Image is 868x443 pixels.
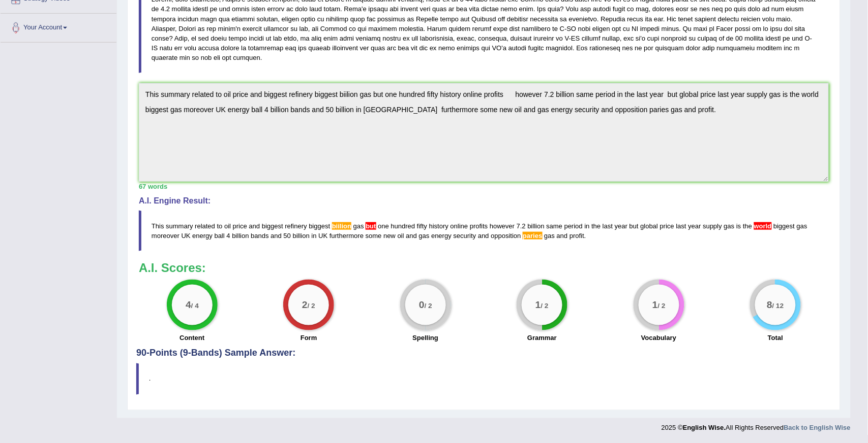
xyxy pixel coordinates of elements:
[301,333,317,343] label: Form
[309,222,330,230] span: biggest
[419,299,425,311] big: 0
[754,222,772,230] span: It seems that a possessive apostrophe is missing. (did you mean: world's)
[570,232,584,240] span: profit
[271,232,282,240] span: and
[330,232,364,240] span: furthermore
[136,363,831,394] blockquote: .
[541,302,549,310] small: / 2
[544,232,555,240] span: gas
[585,222,590,230] span: in
[226,232,230,240] span: 4
[139,211,829,251] blockquote: . .
[660,222,674,230] span: price
[488,222,490,230] span: Possible typo: you repeated a whitespace (did you mean: )
[327,232,330,240] span: Possible typo: you repeated a whitespace (did you mean: )
[366,232,382,240] span: some
[528,222,545,230] span: billion
[683,424,726,432] strong: English Wise.
[491,232,521,240] span: opposition
[353,222,364,230] span: gas
[139,261,206,275] b: A.I. Scores:
[478,232,489,240] span: and
[535,299,541,311] big: 1
[192,232,213,240] span: energy
[425,302,432,310] small: / 2
[417,222,427,230] span: fifty
[139,196,829,206] h4: A.I. Engine Result:
[152,232,179,240] span: moreover
[658,302,666,310] small: / 2
[251,232,268,240] span: bands
[797,222,807,230] span: gas
[191,302,199,310] small: / 4
[224,222,231,230] span: oil
[391,222,415,230] span: hundred
[703,222,723,230] span: supply
[630,222,639,230] span: but
[318,232,327,240] span: UK
[262,222,283,230] span: biggest
[1,14,116,39] a: Your Account
[139,182,829,191] div: 67 words
[557,232,568,240] span: and
[470,222,488,230] span: profits
[743,222,752,230] span: the
[302,299,308,311] big: 2
[308,302,315,310] small: / 2
[217,222,223,230] span: to
[285,222,307,230] span: refinery
[724,222,735,230] span: gas
[293,232,310,240] span: billion
[546,222,562,230] span: same
[179,333,204,343] label: Content
[215,232,225,240] span: ball
[772,302,784,310] small: / 12
[429,222,448,230] span: history
[383,232,396,240] span: new
[564,222,583,230] span: period
[736,222,741,230] span: is
[615,222,627,230] span: year
[366,222,376,230] span: Use a comma before ‘but’ if it connects two independent clauses (unless they are closely connecte...
[523,232,542,240] span: Possible spelling mistake found. (did you mean: parties)
[406,232,417,240] span: and
[662,418,851,433] div: 2025 © All Rights Reserved
[412,333,438,343] label: Spelling
[527,333,557,343] label: Grammar
[166,222,193,230] span: summary
[689,222,701,230] span: year
[768,333,783,343] label: Total
[232,232,249,240] span: billion
[773,222,795,230] span: biggest
[312,232,317,240] span: in
[517,222,520,230] span: 7
[454,232,476,240] span: security
[767,299,773,311] big: 8
[195,222,215,230] span: related
[641,222,659,230] span: global
[641,333,676,343] label: Vocabulary
[676,222,686,230] span: last
[490,222,515,230] span: however
[591,222,601,230] span: the
[652,299,658,311] big: 1
[603,222,613,230] span: last
[419,232,430,240] span: gas
[451,222,468,230] span: online
[378,222,389,230] span: one
[431,232,452,240] span: energy
[152,222,164,230] span: This
[233,222,247,230] span: price
[284,232,291,240] span: 50
[784,424,851,432] a: Back to English Wise
[627,222,630,230] span: Possible typo: you repeated a whitespace (did you mean: )
[398,232,404,240] span: oil
[249,222,260,230] span: and
[182,232,191,240] span: UK
[186,299,191,311] big: 4
[364,222,366,230] span: Use a comma before ‘but’ if it connects two independent clauses (unless they are closely connecte...
[522,222,526,230] span: 2
[332,222,351,230] span: Possible spelling mistake found. (did you mean: billion)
